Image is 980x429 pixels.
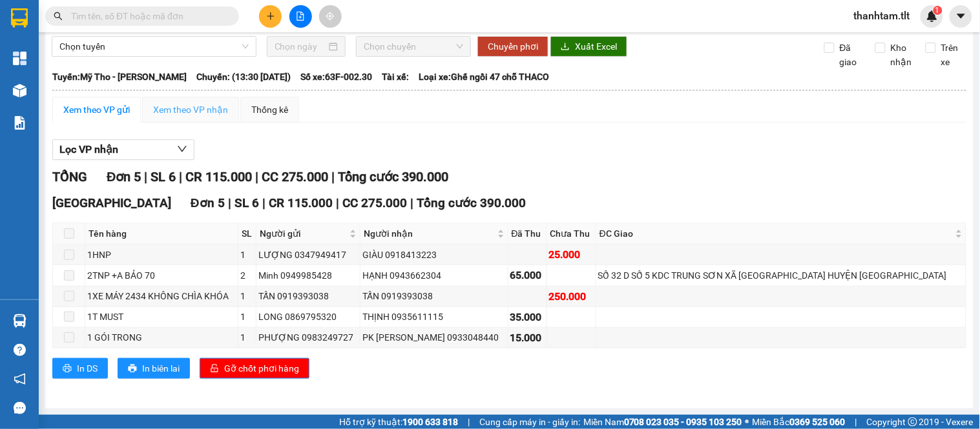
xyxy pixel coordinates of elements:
span: Xuất Excel [575,39,617,54]
span: | [228,195,231,210]
div: THỊNH 0935611115 [362,310,505,324]
span: Đã giao [835,41,866,69]
button: printerIn biên lai [118,358,190,379]
span: Tài xế: [382,70,409,84]
sup: 1 [933,6,943,15]
div: Minh 0949985428 [258,268,358,283]
span: ⚪️ [745,419,749,424]
img: dashboard-icon [13,52,26,65]
span: notification [14,373,26,385]
div: PK [PERSON_NAME] 0933048440 [362,330,505,344]
span: | [411,195,414,210]
div: [GEOGRAPHIC_DATA] [7,92,287,126]
strong: 1900 633 818 [402,417,458,427]
span: question-circle [14,344,26,356]
span: | [468,415,470,429]
img: warehouse-icon [13,84,26,97]
div: 15.000 [510,330,545,346]
text: SGTLT1209250311 [60,61,235,84]
span: | [144,169,147,185]
span: Người gửi [260,226,347,241]
div: Xem theo VP nhận [153,103,228,117]
img: logo-vxr [11,8,28,28]
th: Đã Thu [508,223,547,244]
span: Cung cấp máy in - giấy in: [479,415,580,429]
span: | [179,169,182,185]
span: download [561,42,570,52]
span: Gỡ chốt phơi hàng [224,361,299,375]
span: In DS [77,361,98,375]
span: CC 275.000 [262,169,328,185]
img: icon-new-feature [926,10,938,22]
div: 35.000 [510,309,545,325]
div: 1 GÓI TRONG [87,330,236,344]
th: Chưa Thu [547,223,596,244]
th: Tên hàng [85,223,238,244]
div: 250.000 [549,288,594,304]
span: message [14,402,26,414]
span: Miền Nam [583,415,742,429]
span: ĐC Giao [599,226,953,241]
div: 1HNP [87,248,236,262]
button: Lọc VP nhận [52,139,194,160]
div: 65.000 [510,267,545,283]
div: Xem theo VP gửi [63,103,130,117]
div: LONG 0869795320 [258,310,358,324]
span: 1 [935,6,940,15]
span: | [337,195,340,210]
th: SL [238,223,256,244]
span: copyright [908,417,917,426]
div: 1T MUST [87,310,236,324]
button: downloadXuất Excel [550,36,627,57]
button: printerIn DS [52,358,108,379]
span: Miền Bắc [753,415,846,429]
span: SL 6 [151,169,176,185]
strong: 0369 525 060 [790,417,846,427]
span: | [855,415,857,429]
span: Chuyến: (13:30 [DATE]) [196,70,291,84]
span: Lọc VP nhận [59,141,118,157]
button: file-add [289,5,312,28]
span: plus [266,12,275,21]
span: Tổng cước 390.000 [338,169,448,185]
span: Đơn 5 [191,195,225,210]
span: In biên lai [142,361,180,375]
div: 1 [240,289,254,303]
span: aim [326,12,335,21]
img: solution-icon [13,116,26,130]
div: 1 [240,248,254,262]
input: Tìm tên, số ĐT hoặc mã đơn [71,9,224,23]
span: down [177,144,187,154]
button: plus [259,5,282,28]
div: PHƯỢNG 0983249727 [258,330,358,344]
div: TẤN 0919393038 [362,289,505,303]
img: warehouse-icon [13,314,26,328]
div: LƯỢNG 0347949417 [258,248,358,262]
span: | [255,169,258,185]
span: Số xe: 63F-002.30 [300,70,372,84]
span: file-add [296,12,305,21]
button: Chuyển phơi [477,36,548,57]
div: TẤN 0919393038 [258,289,358,303]
span: | [331,169,335,185]
div: 1 [240,330,254,344]
span: Trên xe [936,41,967,69]
span: search [54,12,63,21]
span: unlock [210,364,219,374]
input: Chọn ngày [275,39,327,54]
span: [GEOGRAPHIC_DATA] [52,195,171,210]
button: aim [319,5,342,28]
span: CR 115.000 [269,195,333,210]
div: HẠNH 0943662304 [362,268,505,283]
div: SỐ 32 D SỐ 5 KDC TRUNG SƠN XÃ [GEOGRAPHIC_DATA] HUYỆN [GEOGRAPHIC_DATA] [598,268,964,283]
span: Chọn tuyến [59,37,249,56]
span: Tổng cước 390.000 [417,195,526,210]
span: thanhtam.tlt [844,8,921,24]
div: 25.000 [549,246,594,263]
div: 2TNP +A BẢO 70 [87,268,236,283]
div: Thống kê [251,103,288,117]
span: CC 275.000 [343,195,408,210]
span: caret-down [955,10,967,22]
span: Hỗ trợ kỹ thuật: [339,415,458,429]
span: TỔNG [52,169,87,185]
